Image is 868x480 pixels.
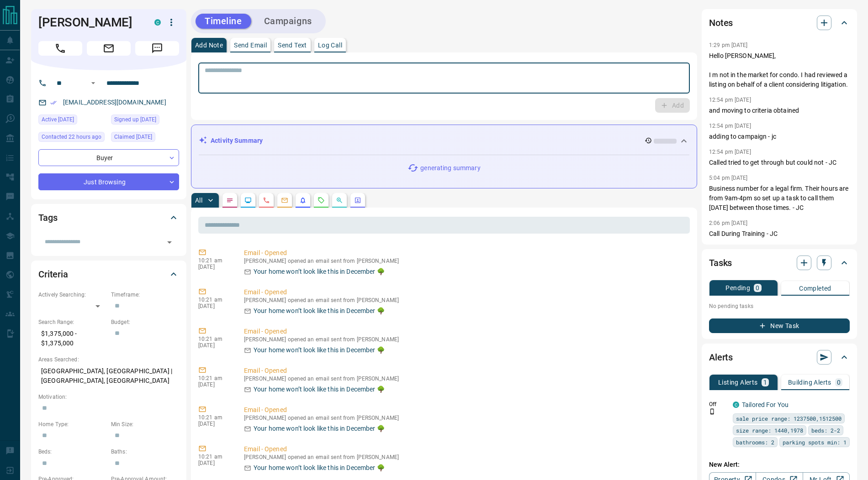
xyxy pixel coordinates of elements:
[244,454,686,460] p: [PERSON_NAME] opened an email sent from [PERSON_NAME]
[811,426,840,435] span: beds: 2-2
[38,420,106,428] p: Home Type:
[709,350,733,365] h2: Alerts
[354,197,361,204] svg: Agent Actions
[111,291,179,299] p: Timeframe:
[38,291,106,299] p: Actively Searching:
[709,252,850,274] div: Tasks
[38,364,179,388] p: [GEOGRAPHIC_DATA], [GEOGRAPHIC_DATA] | [GEOGRAPHIC_DATA], [GEOGRAPHIC_DATA]
[38,173,179,190] div: Just Browsing
[198,414,230,421] p: 10:21 am
[244,336,686,343] p: [PERSON_NAME] opened an email sent from [PERSON_NAME]
[63,99,166,106] a: [EMAIL_ADDRESS][DOMAIN_NAME]
[742,401,789,408] a: Tailored For You
[254,267,385,277] p: Your home won’t look like this in December 🌳
[198,342,230,349] p: [DATE]
[38,267,68,282] h2: Criteria
[709,346,850,368] div: Alerts
[733,402,739,408] div: condos.ca
[318,197,325,204] svg: Requests
[709,123,751,129] p: 12:54 pm [DATE]
[111,318,179,326] p: Budget:
[198,257,230,264] p: 10:21 am
[837,379,841,386] p: 0
[198,297,230,303] p: 10:21 am
[42,115,74,124] span: Active [DATE]
[38,393,179,401] p: Motivation:
[709,149,751,155] p: 12:54 pm [DATE]
[38,15,141,30] h1: [PERSON_NAME]
[38,326,106,351] p: $1,375,000 - $1,375,000
[38,115,106,127] div: Wed Feb 05 2025
[244,297,686,303] p: [PERSON_NAME] opened an email sent from [PERSON_NAME]
[254,306,385,316] p: Your home won’t look like this in December 🌳
[198,454,230,460] p: 10:21 am
[709,400,727,408] p: Off
[763,379,767,386] p: 1
[709,184,850,213] p: Business number for a legal firm. Their hours are from 9am-4pm so set up a task to call them [DAT...
[198,303,230,309] p: [DATE]
[198,421,230,427] p: [DATE]
[709,158,850,167] p: Called tried to get through but could not - JC
[709,175,748,181] p: 5:04 pm [DATE]
[244,197,252,204] svg: Lead Browsing Activity
[736,426,803,435] span: size range: 1440,1978
[198,264,230,270] p: [DATE]
[114,115,156,124] span: Signed up [DATE]
[244,444,686,454] p: Email - Opened
[709,299,850,313] p: No pending tasks
[254,424,385,433] p: Your home won’t look like this in December 🌳
[244,327,686,336] p: Email - Opened
[709,51,850,89] p: Hello [PERSON_NAME], I m not in the market for condo. I had reviewed a listing on behalf of a cli...
[709,256,732,270] h2: Tasks
[281,197,288,204] svg: Emails
[299,197,307,204] svg: Listing Alerts
[87,41,131,56] span: Email
[756,285,759,291] p: 0
[111,132,179,145] div: Wed Feb 05 2025
[234,42,267,48] p: Send Email
[38,263,179,285] div: Criteria
[783,438,847,447] span: parking spots min: 1
[111,115,179,127] div: Mon Jul 10 2023
[709,106,850,115] p: and moving to criteria obtained
[318,42,342,48] p: Log Call
[244,366,686,376] p: Email - Opened
[42,132,101,141] span: Contacted 22 hours ago
[254,463,385,473] p: Your home won’t look like this in December 🌳
[709,460,850,470] p: New Alert:
[709,97,751,103] p: 12:54 pm [DATE]
[38,207,179,229] div: Tags
[135,41,179,56] span: Message
[111,420,179,428] p: Min Size:
[198,336,230,342] p: 10:21 am
[799,285,831,292] p: Completed
[255,14,321,29] button: Campaigns
[736,414,842,423] span: sale price range: 1237500,1512500
[718,379,758,386] p: Listing Alerts
[196,14,251,29] button: Timeline
[709,132,850,141] p: adding to campaign - jc
[709,229,850,239] p: Call During Training - JC
[725,285,750,291] p: Pending
[38,318,106,326] p: Search Range:
[38,149,179,166] div: Buyer
[211,136,263,146] p: Activity Summary
[111,448,179,456] p: Baths:
[709,408,715,415] svg: Push Notification Only
[244,287,686,297] p: Email - Opened
[244,248,686,258] p: Email - Opened
[254,345,385,355] p: Your home won’t look like this in December 🌳
[420,163,480,173] p: generating summary
[788,379,831,386] p: Building Alerts
[709,318,850,333] button: New Task
[244,258,686,264] p: [PERSON_NAME] opened an email sent from [PERSON_NAME]
[709,42,748,48] p: 1:29 pm [DATE]
[154,19,161,26] div: condos.ca
[336,197,343,204] svg: Opportunities
[263,197,270,204] svg: Calls
[88,78,99,89] button: Open
[198,375,230,381] p: 10:21 am
[195,197,202,203] p: All
[226,197,233,204] svg: Notes
[198,381,230,388] p: [DATE]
